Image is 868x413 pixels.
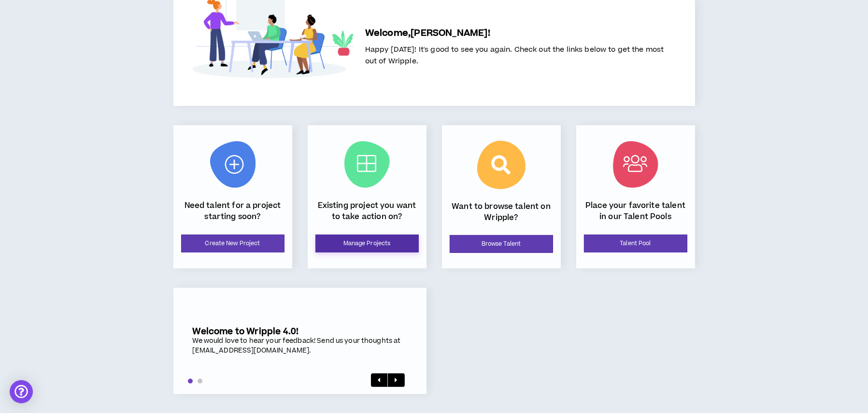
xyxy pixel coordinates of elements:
[10,380,33,403] div: Open Intercom Messenger
[365,27,664,40] h5: Welcome, [PERSON_NAME] !
[181,235,285,252] a: Create New Project
[181,200,285,222] p: Need talent for a project starting soon?
[584,200,687,222] p: Place your favorite talent in our Talent Pools
[344,141,390,188] img: Current Projects
[193,326,407,337] h5: Welcome to Wripple 4.0!
[365,44,664,66] span: Happy [DATE]! It's good to see you again. Check out the links below to get the most out of Wripple.
[584,235,687,252] a: Talent Pool
[450,201,553,223] p: Want to browse talent on Wripple?
[450,235,553,253] a: Browse Talent
[315,235,419,252] a: Manage Projects
[210,141,256,188] img: New Project
[613,141,658,188] img: Talent Pool
[315,200,419,222] p: Existing project you want to take action on?
[193,337,407,355] div: We would love to hear your feedback! Send us your thoughts at [EMAIL_ADDRESS][DOMAIN_NAME].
